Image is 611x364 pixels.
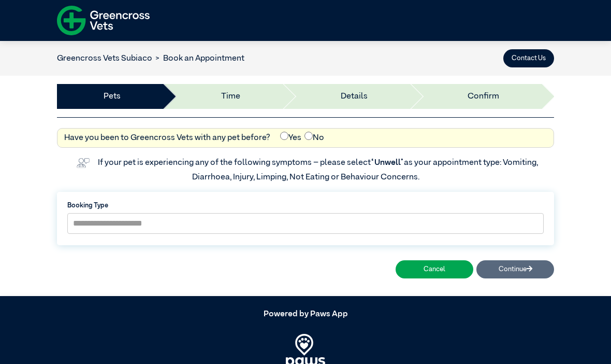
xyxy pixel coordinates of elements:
span: “Unwell” [371,159,404,167]
h5: Powered by Paws App [57,309,554,319]
input: Yes [280,132,288,140]
input: No [304,132,313,140]
a: Pets [104,90,121,103]
li: Book an Appointment [152,52,244,65]
label: Have you been to Greencross Vets with any pet before? [64,132,270,144]
label: If your pet is experiencing any of the following symptoms – please select as your appointment typ... [98,159,540,181]
img: f-logo [57,3,150,38]
button: Cancel [396,260,473,278]
a: Greencross Vets Subiaco [57,54,152,63]
nav: breadcrumb [57,52,244,65]
label: Booking Type [67,201,544,211]
button: Contact Us [503,49,554,67]
label: No [304,132,324,144]
img: vet [73,155,93,171]
label: Yes [280,132,301,144]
